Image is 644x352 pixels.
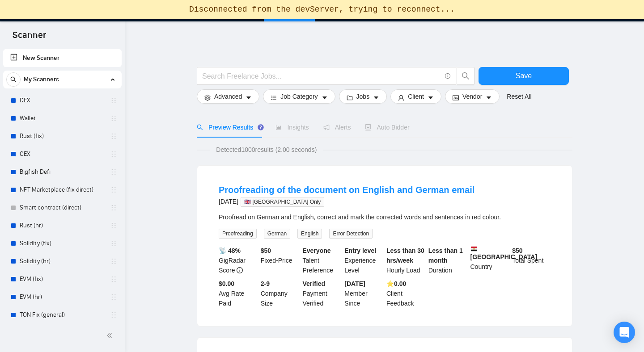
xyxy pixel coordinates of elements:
[214,92,242,101] span: Advanced
[303,247,331,254] b: Everyone
[343,246,385,275] div: Experience Level
[271,94,277,101] span: bars
[457,67,475,85] button: search
[343,279,385,308] div: Member Since
[386,280,406,287] b: ⭐️ 0.00
[110,186,117,193] span: holder
[110,204,117,211] span: holder
[297,229,322,239] span: English
[197,124,203,130] span: search
[106,331,115,340] span: double-left
[20,235,105,252] a: Solidity (fix)
[3,49,122,67] li: New Scanner
[6,72,21,87] button: search
[246,94,252,101] span: caret-down
[398,94,404,101] span: user
[408,92,424,101] span: Client
[20,199,105,217] a: Smart contract (direct)
[20,127,105,145] a: Rust (fix)
[197,89,259,104] button: settingAdvancedcaret-down
[210,145,323,155] span: Detected 1000 results (2.00 seconds)
[322,94,328,101] span: caret-down
[20,270,105,288] a: EVM (fix)
[457,72,474,80] span: search
[20,288,105,306] a: EVM (hr)
[110,168,117,176] span: holder
[219,280,234,287] b: $0.00
[428,247,463,264] b: Less than 1 month
[20,163,105,181] a: Bigfish Defi
[323,124,351,131] span: Alerts
[5,29,53,47] span: Scanner
[217,246,259,275] div: GigRadar Score
[280,92,318,101] span: Job Category
[204,94,211,101] span: setting
[275,124,282,130] span: area-chart
[264,229,290,239] span: German
[261,247,271,254] b: $ 50
[486,94,492,101] span: caret-down
[373,94,379,101] span: caret-down
[110,240,117,247] span: holder
[259,279,301,308] div: Company Size
[217,279,259,308] div: Avg Rate Paid
[263,89,335,104] button: barsJob Categorycaret-down
[261,280,270,287] b: 2-9
[20,92,105,109] a: DEX
[510,246,552,275] div: Total Spent
[110,133,117,140] span: holder
[10,49,114,67] a: New Scanner
[110,276,117,283] span: holder
[614,322,635,343] div: Open Intercom Messenger
[219,196,475,207] div: [DATE]
[339,89,387,104] button: folderJobscaret-down
[329,229,373,239] span: Error Detection
[365,124,409,131] span: Auto Bidder
[301,246,343,275] div: Talent Preference
[197,124,261,131] span: Preview Results
[347,94,353,101] span: folder
[386,247,424,264] b: Less than 30 hrs/week
[110,151,117,158] span: holder
[275,124,309,131] span: Insights
[365,124,371,130] span: robot
[20,306,105,324] a: TON Fix (general)
[20,217,105,235] a: Rust (hr)
[110,258,117,265] span: holder
[110,222,117,229] span: holder
[110,115,117,122] span: holder
[20,252,105,270] a: Solidity (hr)
[20,109,105,127] a: Wallet
[24,71,59,88] span: My Scanners
[445,89,500,104] button: idcardVendorcaret-down
[471,246,477,252] img: 🇪🇬
[219,212,551,222] div: Proofread on German and English, correct and mark the corrected words and sentences in red colour.
[20,145,105,163] a: CEX
[445,73,451,79] span: info-circle
[110,293,117,301] span: holder
[219,247,241,254] b: 📡 48%
[219,229,257,239] span: Proofreading
[202,71,441,82] input: Search Freelance Jobs...
[344,247,376,254] b: Entry level
[516,70,532,81] span: Save
[110,97,117,104] span: holder
[344,280,365,287] b: [DATE]
[257,123,265,131] div: Tooltip anchor
[110,311,117,318] span: holder
[462,92,482,101] span: Vendor
[303,280,326,287] b: Verified
[237,267,243,273] span: info-circle
[390,89,441,104] button: userClientcaret-down
[512,247,522,254] b: $ 50
[470,246,538,260] b: [GEOGRAPHIC_DATA]
[301,279,343,308] div: Payment Verified
[323,124,330,130] span: notification
[428,94,434,101] span: caret-down
[507,92,531,101] a: Reset All
[479,67,569,85] button: Save
[385,279,427,308] div: Client Feedback
[219,185,475,195] a: Proofreading of the document on English and German email
[20,181,105,199] a: NFT Marketplace (fix direct)
[356,92,370,101] span: Jobs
